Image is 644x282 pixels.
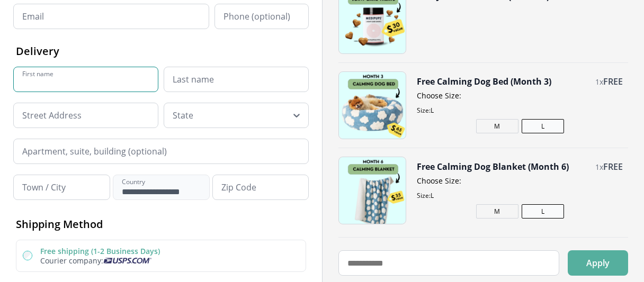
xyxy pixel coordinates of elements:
[16,217,306,231] h2: Shipping Method
[417,106,623,115] span: Size: L
[522,204,564,219] button: L
[417,161,569,172] button: Free Calming Dog Blanket (Month 6)
[339,72,406,139] img: Free Calming Dog Bed (Month 3)
[522,119,564,133] button: L
[568,250,628,276] button: Apply
[476,204,518,219] button: M
[476,119,518,133] button: M
[595,77,603,87] span: 1 x
[417,76,551,87] button: Free Calming Dog Bed (Month 3)
[339,157,406,224] img: Free Calming Dog Blanket (Month 6)
[40,256,103,266] span: Courier company:
[417,90,623,101] span: Choose Size:
[417,191,623,200] span: Size: L
[603,161,623,172] span: FREE
[417,176,623,186] span: Choose Size:
[16,44,59,58] span: Delivery
[40,246,160,256] label: Free shipping (1-2 Business Days)
[603,76,623,87] span: FREE
[103,258,151,263] img: Usps courier company
[595,162,603,172] span: 1 x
